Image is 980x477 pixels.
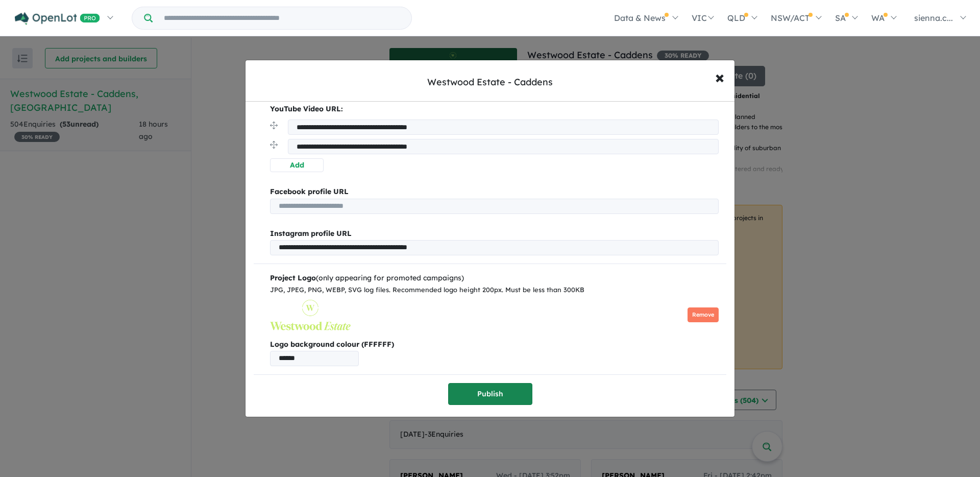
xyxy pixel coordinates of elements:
[270,187,349,196] b: Facebook profile URL
[270,272,719,284] div: (only appearing for promoted campaigns)
[15,12,100,25] img: Openlot PRO Logo White
[155,7,409,29] input: Try estate name, suburb, builder or developer
[270,141,278,149] img: drag.svg
[270,284,719,296] div: JPG, JPEG, PNG, WEBP, SVG log files. Recommended logo height 200px. Must be less than 300KB
[270,300,351,330] img: Westwood%20Estate%20-%20Caddens%20Logo_0.png
[270,229,352,238] b: Instagram profile URL
[448,383,532,405] button: Publish
[270,273,316,282] b: Project Logo
[688,307,719,322] button: Remove
[270,122,278,129] img: drag.svg
[270,339,719,351] b: Logo background colour (FFFFFF)
[270,103,719,115] p: YouTube Video URL:
[914,13,953,23] span: sienna.c...
[270,158,324,172] button: Add
[715,66,724,88] span: ×
[427,76,553,89] div: Westwood Estate - Caddens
